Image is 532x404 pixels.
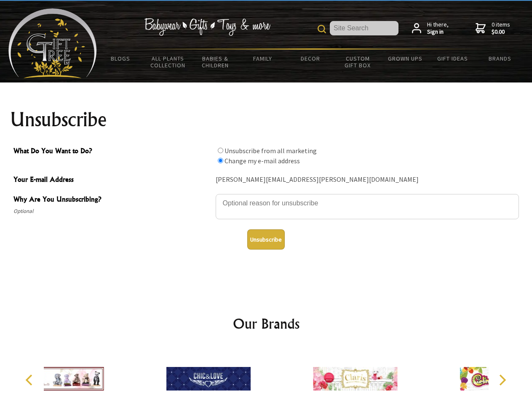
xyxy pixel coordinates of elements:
[8,8,97,78] img: Babyware - Gifts - Toys and more...
[21,371,40,389] button: Previous
[216,194,519,219] textarea: Why Are You Unsubscribing?
[13,194,211,206] span: Why Are You Unsubscribing?
[216,173,519,186] div: [PERSON_NAME][EMAIL_ADDRESS][PERSON_NAME][DOMAIN_NAME]
[330,21,398,35] input: Site Search
[427,21,449,36] span: Hi there,
[218,158,223,163] input: What Do You Want to Do?
[492,28,510,36] strong: $0.00
[218,148,223,153] input: What Do You Want to Do?
[97,50,144,67] a: BLOGS
[286,50,334,67] a: Decor
[13,174,211,186] span: Your E-mail Address
[334,50,382,74] a: Custom Gift Box
[476,21,510,36] a: 0 items$0.00
[10,109,522,130] h1: Unsubscribe
[492,21,510,36] span: 0 items
[192,50,239,74] a: Babies & Children
[144,50,192,74] a: All Plants Collection
[225,146,317,155] label: Unsubscribe from all marketing
[476,50,524,67] a: Brands
[427,28,449,36] strong: Sign in
[13,206,211,216] span: Optional
[13,146,211,158] span: What Do You Want to Do?
[225,157,300,165] label: Change my e-mail address
[493,371,511,389] button: Next
[381,50,429,67] a: Grown Ups
[318,25,326,33] img: product search
[239,50,287,67] a: Family
[247,229,285,250] button: Unsubscribe
[429,50,476,67] a: Gift Ideas
[412,21,449,36] a: Hi there,Sign in
[17,314,516,334] h2: Our Brands
[144,18,270,36] img: Babywear - Gifts - Toys & more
